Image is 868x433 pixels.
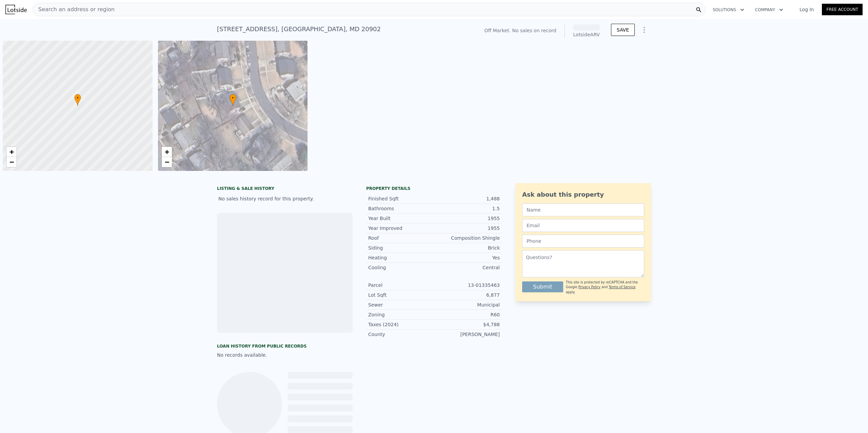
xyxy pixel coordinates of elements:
a: Zoom in [162,147,172,157]
div: Loan history from public records [217,343,353,349]
a: Zoom out [162,157,172,167]
a: Privacy Policy [578,285,600,289]
div: Brick [434,244,500,251]
div: Bathrooms [368,205,434,212]
div: Cooling [368,264,434,271]
div: Property details [366,186,502,191]
div: Zoning [368,311,434,318]
div: 13-01335463 [434,282,500,289]
button: SAVE [611,24,635,36]
div: No records available. [217,352,353,358]
div: Composition Shingle [434,235,500,241]
a: Terms of Service [609,285,635,289]
input: Phone [522,235,644,248]
div: Central [434,264,500,271]
span: + [9,147,14,156]
span: − [9,158,14,166]
span: • [230,95,236,101]
div: Siding [368,244,434,251]
div: Municipal [434,301,500,308]
div: Parcel [368,282,434,289]
span: • [74,95,81,101]
div: Sewer [368,301,434,308]
div: County [368,331,434,338]
span: − [164,158,169,166]
div: R60 [434,311,500,318]
div: No sales history record for this property. [217,193,353,205]
div: Year Improved [368,225,434,232]
div: This site is protected by reCAPTCHA and the Google and apply. [566,280,644,295]
div: Lot Sqft [368,292,434,298]
div: • [230,94,236,106]
div: Finished Sqft [368,195,434,202]
div: LISTING & SALE HISTORY [217,186,353,193]
div: 1955 [434,215,500,222]
a: Free Account [822,4,863,15]
div: 1,488 [434,195,500,202]
div: 1955 [434,225,500,232]
button: Show Options [637,23,651,37]
span: + [164,147,169,156]
img: Lotside [5,5,27,14]
div: Off Market. No sales on record [484,27,556,34]
button: Company [750,4,789,16]
div: $4,788 [434,321,500,328]
div: [PERSON_NAME] [434,331,500,338]
a: Log In [791,6,822,13]
div: Year Built [368,215,434,222]
a: Zoom out [6,157,17,167]
div: Yes [434,254,500,261]
input: Email [522,219,644,232]
div: 1.5 [434,205,500,212]
div: Taxes (2024) [368,321,434,328]
div: Roof [368,235,434,241]
span: Search an address or region [33,5,115,14]
button: Submit [522,281,563,292]
div: • [74,94,81,106]
div: [STREET_ADDRESS] , [GEOGRAPHIC_DATA] , MD 20902 [217,24,381,34]
div: Lotside ARV [573,31,600,38]
div: 6,877 [434,292,500,298]
input: Name [522,203,644,216]
button: Solutions [707,4,750,16]
a: Zoom in [6,147,17,157]
div: Ask about this property [522,190,644,199]
div: Heating [368,254,434,261]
